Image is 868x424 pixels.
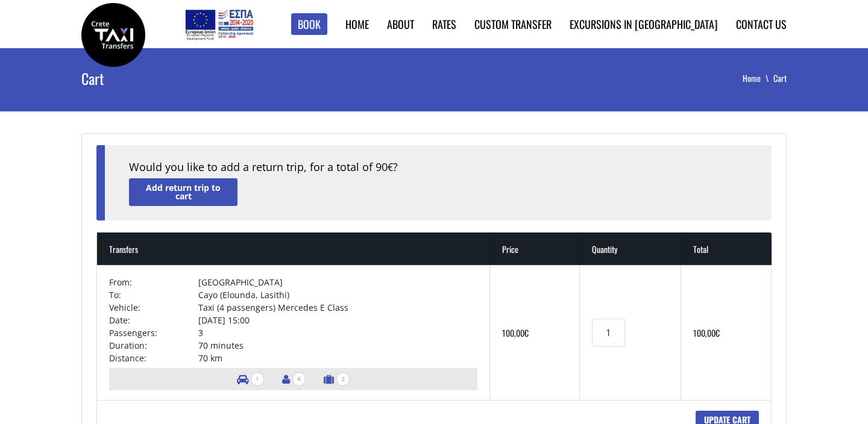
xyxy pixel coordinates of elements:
bdi: 100,00 [502,326,529,339]
li: Number of luggage items [318,368,356,390]
bdi: 100,00 [693,326,720,339]
a: Rates [432,16,456,32]
th: Total [681,232,772,265]
a: About [387,16,414,32]
h1: Cart [81,48,319,108]
td: Taxi (4 passengers) Mercedes E Class [198,301,477,314]
a: Custom Transfer [474,16,552,32]
li: Cart [773,72,787,84]
li: Number of vehicles [231,368,270,390]
img: e-bannersEUERDF180X90.jpg [183,6,255,42]
th: Price [490,232,580,265]
td: 3 [198,326,477,339]
td: Passengers: [109,326,198,339]
td: [GEOGRAPHIC_DATA] [198,276,477,288]
a: Crete Taxi Transfers | Crete Taxi Transfers Cart | Crete Taxi Transfers [81,27,145,40]
td: 70 km [198,352,477,364]
input: Transfers quantity [592,319,624,347]
a: Add return trip to cart [129,178,237,205]
a: Contact us [736,16,787,32]
span: € [715,326,720,339]
td: From: [109,276,198,288]
td: [DATE] 15:00 [198,314,477,326]
td: Duration: [109,339,198,352]
span: € [388,161,393,174]
th: Quantity [580,232,681,265]
li: Number of passengers [276,368,312,390]
td: Vehicle: [109,301,198,314]
div: Would you like to add a return trip, for a total of 90 ? [129,160,747,175]
span: 1 [251,372,264,386]
a: Book [291,13,327,36]
td: Date: [109,314,198,326]
a: Home [743,72,773,84]
a: Excursions in [GEOGRAPHIC_DATA] [570,16,718,32]
th: Transfers [97,232,490,265]
img: Crete Taxi Transfers | Crete Taxi Transfers Cart | Crete Taxi Transfers [81,3,145,67]
td: Cayo (Elounda, Lasithi) [198,288,477,301]
span: € [524,326,529,339]
span: 4 [292,372,306,386]
td: 70 minutes [198,339,477,352]
span: 3 [336,372,350,386]
td: Distance: [109,352,198,364]
td: To: [109,288,198,301]
a: Home [345,16,369,32]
